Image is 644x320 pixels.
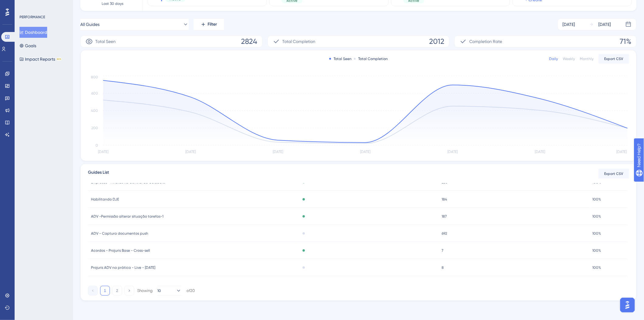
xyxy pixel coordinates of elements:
span: Need Help? [14,2,38,9]
button: All Guides [80,18,189,30]
tspan: 600 [91,91,98,95]
span: 100% [593,265,601,270]
div: Total Seen [329,56,352,61]
span: All Guides [80,21,100,28]
div: PERFORMANCE [19,15,45,20]
span: 184 [442,197,447,202]
div: BETA [56,58,62,61]
div: Weekly [563,56,575,61]
span: 187 [442,214,447,219]
span: 71% [620,37,632,46]
div: Daily [549,56,558,61]
span: Habilitando DJE [91,197,119,202]
tspan: [DATE] [360,150,371,154]
span: 10 [157,288,161,293]
span: Projuris ADV na prática - Live - [DATE] [91,265,155,270]
span: Acordos - Projuris Base - Cross-sell [91,248,150,253]
button: Filter [194,18,224,30]
tspan: [DATE] [535,150,545,154]
span: 2824 [241,37,257,46]
span: 7 [442,248,443,253]
span: Last 30 days [102,1,124,6]
button: Goals [19,40,36,51]
tspan: [DATE] [617,150,627,154]
div: Showing [137,288,152,293]
span: 100% [593,231,601,236]
span: 692 [442,231,447,236]
button: Impact ReportsBETA [19,54,62,65]
span: ADV - Captura documentos push [91,231,148,236]
span: 8 [442,265,444,270]
div: [DATE] [563,21,575,28]
tspan: [DATE] [273,150,283,154]
tspan: [DATE] [448,150,458,154]
span: Export CSV [604,56,624,61]
div: [DATE] [599,21,611,28]
tspan: 200 [91,126,98,130]
span: ADV -Permissão alterar situação tarefas-1 [91,214,163,219]
span: 100% [593,214,601,219]
button: Export CSV [599,169,629,179]
span: Filter [208,21,217,28]
iframe: UserGuiding AI Assistant Launcher [618,296,637,314]
span: Total Completion [282,38,316,45]
span: 100% [593,248,601,253]
span: Guides List [88,169,109,179]
tspan: 800 [91,75,98,79]
div: Total Completion [354,56,388,61]
tspan: [DATE] [98,150,108,154]
button: 2 [112,286,122,296]
tspan: 0 [96,143,98,148]
span: Export CSV [604,171,624,176]
span: 2012 [429,37,444,46]
tspan: 400 [91,108,98,113]
button: 1 [100,286,110,296]
span: Completion Rate [469,38,502,45]
button: Dashboard [19,27,47,38]
tspan: [DATE] [185,150,196,154]
button: Export CSV [599,54,629,64]
div: Monthly [580,56,594,61]
div: of 20 [187,288,195,293]
button: 10 [157,286,182,296]
span: Total Seen [95,38,116,45]
span: 100% [593,197,601,202]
